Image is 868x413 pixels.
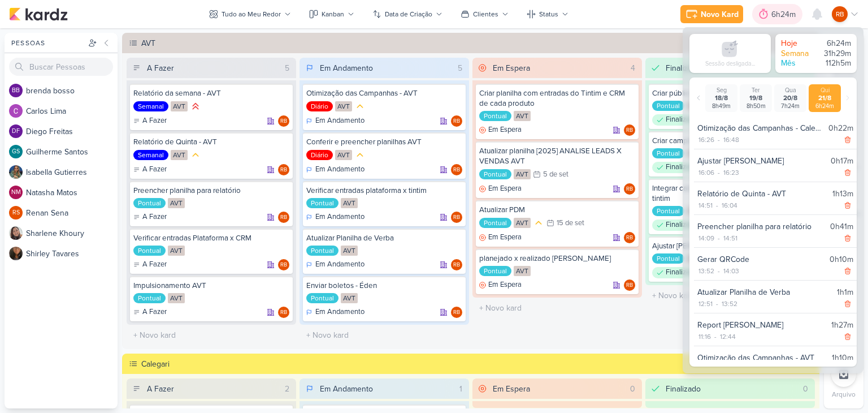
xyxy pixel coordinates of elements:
[302,327,467,343] input: + Novo kard
[306,293,338,303] div: Pontual
[12,128,20,135] p: DF
[624,232,635,243] div: Rogerio Bispo
[475,300,640,316] input: + Novo kard
[798,383,813,395] div: 0
[666,62,701,74] div: Finalizado
[453,215,460,221] p: RB
[320,383,373,395] div: Em Andamento
[479,205,635,215] div: Atualizar PDM
[722,167,740,178] div: 16:23
[652,241,808,251] div: Ajustar Verba Éden
[712,332,719,342] div: -
[514,111,531,121] div: AVT
[171,101,188,111] div: AVT
[278,164,289,175] div: Rogerio Bispo
[9,145,23,158] div: Guilherme Santos
[451,307,462,318] div: Responsável: Rogerio Bispo
[533,217,544,229] div: Prioridade Média
[9,186,23,199] div: Natasha Matos
[168,246,185,256] div: AVT
[451,212,462,223] div: Rogerio Bispo
[652,267,702,278] div: Finalizado
[652,253,684,264] div: Pontual
[697,253,825,265] div: Gerar QRCode
[26,248,118,260] div: S h i r l e y T a v a r e s
[705,60,755,67] div: Sessão desligada...
[26,126,118,137] div: D i e g o F r e i t a s
[453,310,460,316] p: RB
[133,259,167,270] div: A Fazer
[624,124,635,136] div: Rogerio Bispo
[697,135,715,145] div: 16:26
[488,183,522,195] p: Em Espera
[278,307,289,318] div: Responsável: Rogerio Bispo
[479,266,511,276] div: Pontual
[453,119,460,124] p: RB
[306,115,364,127] div: Em Andamento
[9,226,23,240] img: Sharlene Khoury
[479,253,635,264] div: planejado x realizado Éden
[315,212,364,223] p: Em Andamento
[278,212,289,223] div: Responsável: Rogerio Bispo
[142,307,167,318] p: A Fazer
[306,137,462,147] div: Conferir e preencher planilhas AVT
[171,150,188,160] div: AVT
[141,358,816,370] div: Calegari
[278,212,289,223] div: Rogerio Bispo
[354,101,366,112] div: Prioridade Média
[715,167,722,178] div: -
[543,171,568,178] div: 5 de set
[451,115,462,127] div: Responsável: Rogerio Bispo
[697,200,714,210] div: 14:51
[26,85,118,97] div: b r e n d a b o s s o
[488,232,522,243] p: Em Espera
[624,124,635,136] div: Responsável: Rogerio Bispo
[742,87,770,94] div: Ter
[697,155,826,167] div: Ajustar [PERSON_NAME]
[715,266,722,276] div: -
[306,88,462,98] div: Otimização das Campanhas - AVT
[722,266,740,276] div: 14:03
[354,149,366,161] div: Prioridade Média
[514,218,531,228] div: AVT
[624,183,635,195] div: Responsável: Rogerio Bispo
[817,58,851,68] div: 112h5m
[335,150,352,160] div: AVT
[280,383,294,395] div: 2
[278,115,289,127] div: Rogerio Bispo
[719,332,737,342] div: 12:44
[771,8,799,20] div: 6h24m
[453,167,460,173] p: RB
[190,149,201,161] div: Prioridade Média
[306,307,364,318] div: Em Andamento
[11,190,21,196] p: NM
[26,146,118,158] div: G u i l h e r m e S a n t o s
[811,94,839,102] div: 21/8
[306,164,364,175] div: Em Andamento
[133,246,166,256] div: Pontual
[714,200,721,210] div: -
[715,135,722,145] div: -
[652,148,684,158] div: Pontual
[666,114,698,126] p: Finalizado
[742,94,770,102] div: 19/8
[701,8,739,20] div: Novo Kard
[832,352,853,364] div: 1h10m
[626,283,633,289] p: RB
[12,210,20,216] p: RS
[488,124,522,136] p: Em Espera
[278,259,289,270] div: Responsável: Rogerio Bispo
[648,287,813,304] input: + Novo kard
[335,101,352,111] div: AVT
[479,111,511,121] div: Pontual
[306,259,364,270] div: Em Andamento
[479,279,522,291] div: Em Espera
[451,164,462,175] div: Responsável: Rogerio Bispo
[721,299,739,309] div: 13:52
[133,88,289,98] div: Relatório da semana - AVT
[451,164,462,175] div: Rogerio Bispo
[278,164,289,175] div: Responsável: Rogerio Bispo
[280,310,287,316] p: RB
[715,233,722,243] div: -
[9,104,23,118] img: Carlos Lima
